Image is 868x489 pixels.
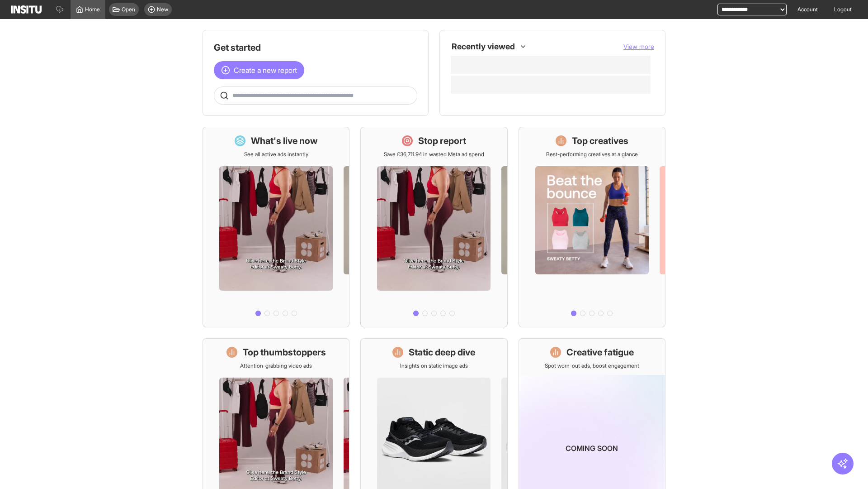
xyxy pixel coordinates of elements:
[409,346,475,359] h1: Static deep dive
[519,127,665,327] a: Top creativesBest-performing creatives at a glance
[214,61,304,79] button: Create a new report
[360,127,507,327] a: Stop reportSave £36,711.94 in wasted Meta ad spend
[400,362,468,369] p: Insights on static image ads
[243,346,326,359] h1: Top thumbstoppers
[214,41,417,54] h1: Get started
[157,6,168,13] span: New
[234,65,297,76] span: Create a new report
[240,362,312,369] p: Attention-grabbing video ads
[623,43,654,50] span: View more
[203,127,349,327] a: What's live nowSee all active ads instantly
[251,134,318,147] h1: What's live now
[85,6,100,13] span: Home
[244,151,308,158] p: See all active ads instantly
[623,42,654,51] button: View more
[122,6,135,13] span: Open
[572,134,628,147] h1: Top creatives
[11,5,42,14] img: Logo
[418,134,466,147] h1: Stop report
[546,151,638,158] p: Best-performing creatives at a glance
[384,151,484,158] p: Save £36,711.94 in wasted Meta ad spend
